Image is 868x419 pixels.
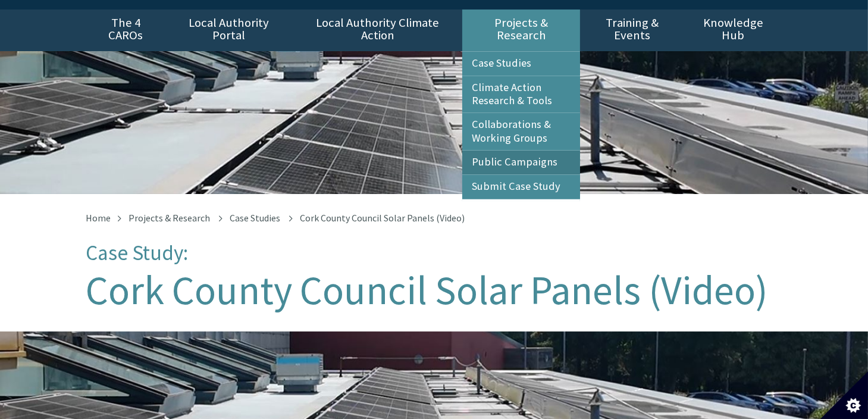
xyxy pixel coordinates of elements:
[820,371,868,419] button: Set cookie preferences
[86,242,782,265] p: Case Study:
[462,10,580,51] a: Projects & Research
[580,10,684,51] a: Training & Events
[462,52,580,76] a: Case Studies
[300,212,465,224] span: Cork County Council Solar Panels (Video)
[129,212,211,224] a: Projects & Research
[293,10,462,51] a: Local Authority Climate Action
[462,76,580,113] a: Climate Action Research & Tools
[462,151,580,174] a: Public Campaigns
[86,10,165,51] a: The 4 CAROs
[230,212,281,224] a: Case Studies
[86,212,111,224] a: Home
[86,268,782,312] h1: Cork County Council Solar Panels (Video)
[165,10,293,51] a: Local Authority Portal
[462,113,580,150] a: Collaborations & Working Groups
[462,175,580,199] a: Submit Case Study
[684,10,782,51] a: Knowledge Hub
